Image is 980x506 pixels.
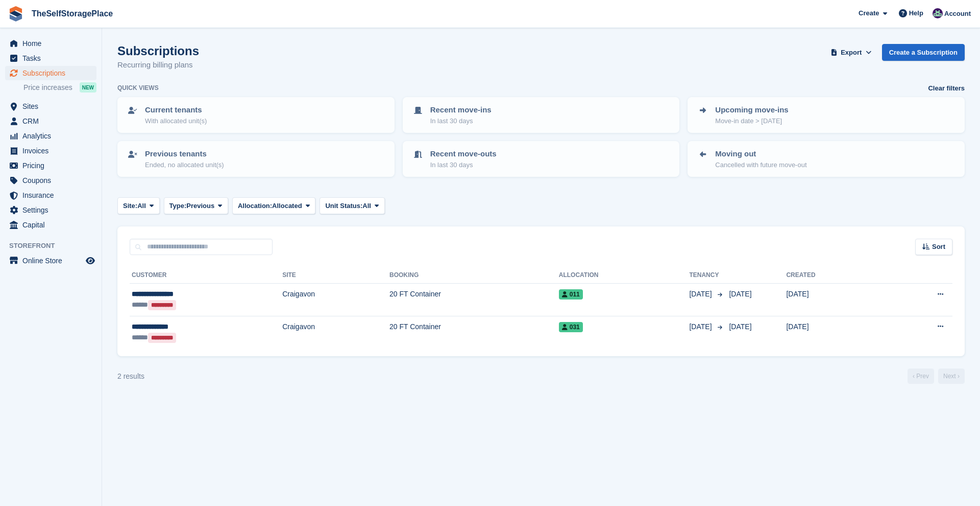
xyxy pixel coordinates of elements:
[137,201,146,211] span: All
[5,188,96,202] a: menu
[5,254,96,268] a: menu
[118,142,394,176] a: Previous tenants Ended, no allocated unit(s)
[22,254,84,268] span: Online Store
[130,267,282,284] th: Customer
[786,284,882,316] td: [DATE]
[786,267,882,284] th: Created
[23,83,72,93] span: Price increases
[145,116,207,126] p: With allocated unit(s)
[117,371,144,382] div: 2 results
[859,8,879,18] span: Create
[729,290,751,298] span: [DATE]
[164,197,228,214] button: Type: Previous
[908,369,934,384] a: Previous
[238,201,272,211] span: Allocation:
[325,201,362,211] span: Unit Status:
[715,160,806,170] p: Cancelled with future move-out
[430,160,497,170] p: In last 30 days
[841,48,862,58] span: Export
[117,197,160,214] button: Site: All
[9,241,102,251] span: Storefront
[689,321,714,332] span: [DATE]
[28,5,117,22] a: TheSelfStoragePlace
[123,201,137,211] span: Site:
[22,36,84,51] span: Home
[729,323,751,331] span: [DATE]
[715,104,788,116] p: Upcoming move-ins
[389,284,559,316] td: 20 FT Container
[559,289,583,300] span: 011
[5,99,96,113] a: menu
[430,148,497,160] p: Recent move-outs
[22,218,84,232] span: Capital
[5,66,96,80] a: menu
[282,284,389,316] td: Craigavon
[689,289,714,300] span: [DATE]
[362,201,371,211] span: All
[186,201,214,211] span: Previous
[905,369,967,384] nav: Page
[5,114,96,128] a: menu
[272,201,302,211] span: Allocated
[389,267,559,284] th: Booking
[882,44,965,61] a: Create a Subscription
[22,99,84,113] span: Sites
[22,66,84,80] span: Subscriptions
[5,218,96,232] a: menu
[282,316,389,348] td: Craigavon
[8,6,23,21] img: stora-icon-8386f47178a22dfd0bd8f6a31ec36ba5ce8667c1dd55bd0f319d3a0aa187defe.svg
[145,160,224,170] p: Ended, no allocated unit(s)
[22,158,84,173] span: Pricing
[404,142,679,176] a: Recent move-outs In last 30 days
[117,44,199,58] h1: Subscriptions
[933,8,943,18] img: Sam
[5,51,96,65] a: menu
[786,316,882,348] td: [DATE]
[22,203,84,217] span: Settings
[829,44,874,61] button: Export
[320,197,384,214] button: Unit Status: All
[145,104,207,116] p: Current tenants
[689,142,964,176] a: Moving out Cancelled with future move-out
[938,369,965,384] a: Next
[22,144,84,158] span: Invoices
[944,9,971,19] span: Account
[22,188,84,202] span: Insurance
[145,148,224,160] p: Previous tenants
[5,158,96,173] a: menu
[282,267,389,284] th: Site
[5,36,96,51] a: menu
[559,322,583,332] span: 031
[232,197,315,214] button: Allocation: Allocated
[22,51,84,65] span: Tasks
[932,242,945,252] span: Sort
[689,98,964,132] a: Upcoming move-ins Move-in date > [DATE]
[22,114,84,128] span: CRM
[117,59,199,71] p: Recurring billing plans
[404,98,679,132] a: Recent move-ins In last 30 days
[22,173,84,188] span: Coupons
[5,144,96,158] a: menu
[23,82,96,93] a: Price increases NEW
[169,201,187,211] span: Type:
[117,83,159,93] h6: Quick views
[22,129,84,143] span: Analytics
[909,8,923,18] span: Help
[430,116,492,126] p: In last 30 days
[80,82,96,93] div: NEW
[928,83,965,94] a: Clear filters
[5,173,96,188] a: menu
[715,148,806,160] p: Moving out
[430,104,492,116] p: Recent move-ins
[559,267,690,284] th: Allocation
[689,267,725,284] th: Tenancy
[84,255,96,267] a: Preview store
[715,116,788,126] p: Move-in date > [DATE]
[5,129,96,143] a: menu
[118,98,394,132] a: Current tenants With allocated unit(s)
[5,203,96,217] a: menu
[389,316,559,348] td: 20 FT Container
